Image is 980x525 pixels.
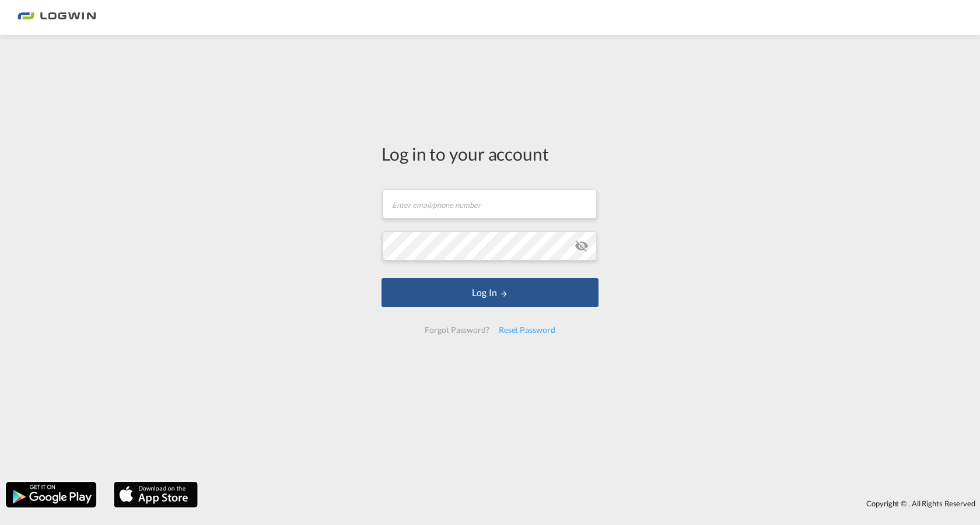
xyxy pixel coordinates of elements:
[17,5,96,31] img: bc73a0e0d8c111efacd525e4c8ad7d32.png
[420,319,494,340] div: Forgot Password?
[383,189,597,218] input: Enter email/phone number
[113,481,199,509] img: apple.png
[381,278,598,307] button: LOGIN
[575,239,589,253] md-icon: icon-eye-off
[381,141,598,166] div: Log in to your account
[204,493,980,513] div: Copyright © . All Rights Reserved
[5,481,97,509] img: google.png
[494,319,560,340] div: Reset Password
